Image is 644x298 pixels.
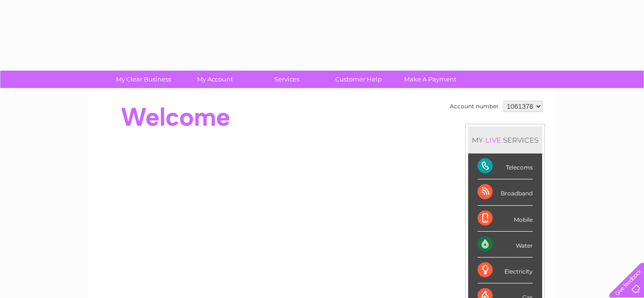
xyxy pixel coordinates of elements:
div: Telecoms [478,153,533,179]
a: Customer Help [320,71,397,88]
div: MY SERVICES [468,127,542,153]
a: Services [248,71,326,88]
a: Make A Payment [391,71,469,88]
div: Electricity [478,258,533,283]
div: LIVE [483,136,503,145]
div: Broadband [478,179,533,205]
div: Mobile [478,206,533,232]
a: My Clear Business [105,71,182,88]
td: Account number [447,98,501,114]
div: Water [478,232,533,258]
a: My Account [176,71,254,88]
